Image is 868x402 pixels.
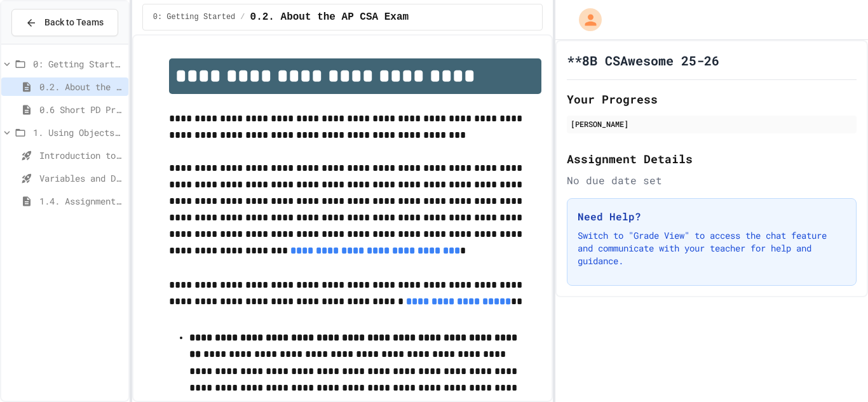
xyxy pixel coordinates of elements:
span: 0: Getting Started [153,12,236,22]
span: 0: Getting Started [33,57,123,70]
span: Back to Teams [44,16,104,29]
span: 0.2. About the AP CSA Exam [250,10,409,25]
span: / [240,12,245,22]
div: My Account [566,5,605,34]
div: No due date set [567,173,857,188]
div: [PERSON_NAME] [571,118,853,130]
button: Back to Teams [11,9,118,36]
h2: Your Progress [567,90,857,108]
p: Switch to "Grade View" to access the chat feature and communicate with your teacher for help and ... [578,229,846,267]
span: Introduction to Algorithms, Programming, and Compilers [39,149,123,162]
span: 1.4. Assignment and Input [39,194,123,208]
h3: Need Help? [578,209,846,224]
span: 1. Using Objects and Methods [33,126,123,139]
h2: Assignment Details [567,150,857,168]
span: Variables and Data Types - Quiz [39,171,123,185]
h1: **8B CSAwesome 25-26 [567,51,719,69]
span: 0.6 Short PD Pretest [39,103,123,116]
span: 0.2. About the AP CSA Exam [39,80,123,93]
